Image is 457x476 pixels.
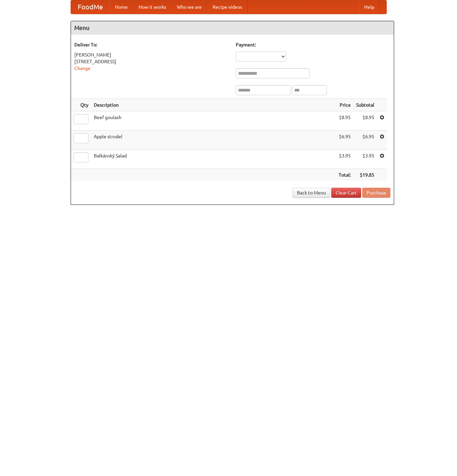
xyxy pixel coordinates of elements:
[74,41,229,48] h5: Deliver To:
[336,169,353,181] th: Total:
[362,188,390,198] button: Purchase
[336,131,353,150] td: $6.95
[353,169,377,181] th: $19.85
[293,188,330,198] a: Back to Menu
[207,0,247,14] a: Recipe videos
[336,99,353,111] th: Price
[71,0,110,14] a: FoodMe
[91,131,336,150] td: Apple strudel
[353,111,377,131] td: $8.95
[133,0,172,14] a: How it works
[71,21,394,35] h4: Menu
[336,111,353,131] td: $8.95
[353,99,377,111] th: Subtotal
[353,150,377,169] td: $3.95
[71,99,91,111] th: Qty
[91,150,336,169] td: Balkánský Salad
[74,51,229,58] div: [PERSON_NAME]
[74,58,229,65] div: [STREET_ADDRESS]
[359,0,380,14] a: Help
[236,41,390,48] h5: Payment:
[353,131,377,150] td: $6.95
[110,0,133,14] a: Home
[91,111,336,131] td: Beef goulash
[172,0,207,14] a: Who we are
[336,150,353,169] td: $3.95
[74,66,90,71] a: Change
[331,188,361,198] a: Clear Cart
[91,99,336,111] th: Description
